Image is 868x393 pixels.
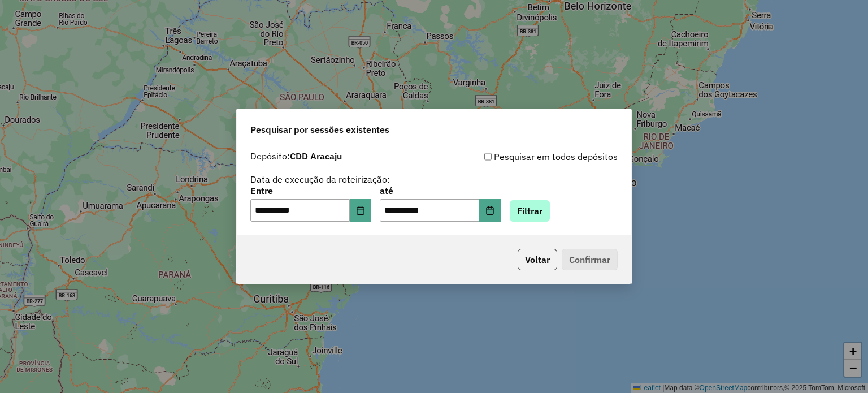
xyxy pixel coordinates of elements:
[250,149,342,163] label: Depósito:
[250,172,390,186] label: Data de execução da roteirização:
[250,184,371,197] label: Entre
[290,150,342,162] strong: CDD Aracaju
[434,150,618,163] div: Pesquisar em todos depósitos
[479,199,501,222] button: Choose Date
[518,249,557,270] button: Voltar
[350,199,371,222] button: Choose Date
[510,200,550,222] button: Filtrar
[250,123,389,136] span: Pesquisar por sessões existentes
[380,184,500,197] label: até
